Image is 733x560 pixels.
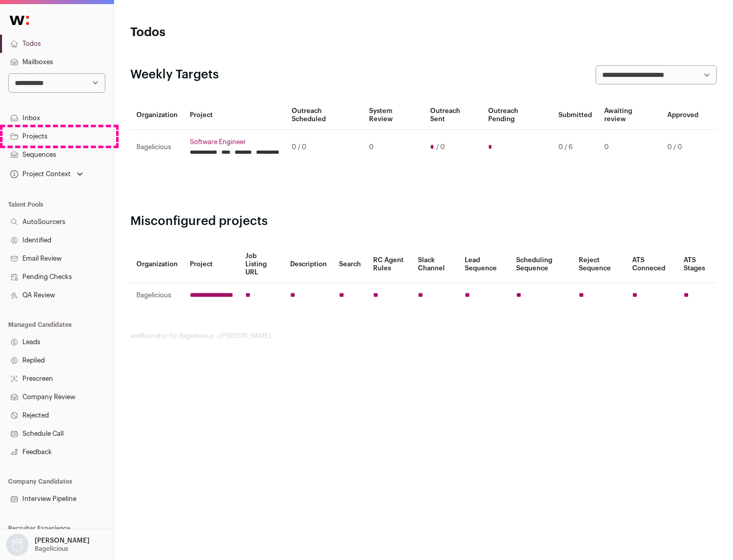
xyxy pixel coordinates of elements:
[35,537,90,545] p: [PERSON_NAME]
[552,101,598,130] th: Submitted
[286,130,363,165] td: 0 / 0
[130,246,184,283] th: Organization
[8,167,85,181] button: Open dropdown
[436,143,445,151] span: / 0
[510,246,573,283] th: Scheduling Sequence
[184,246,239,283] th: Project
[130,213,717,230] h2: Misconfigured projects
[130,101,184,130] th: Organization
[4,534,92,556] button: Open dropdown
[8,170,71,178] div: Project Context
[130,67,219,83] h2: Weekly Targets
[424,101,483,130] th: Outreach Sent
[130,283,184,308] td: Bagelicious
[598,101,661,130] th: Awaiting review
[661,101,704,130] th: Approved
[482,101,552,130] th: Outreach Pending
[239,246,284,283] th: Job Listing URL
[130,24,326,41] h1: Todos
[363,101,424,130] th: System Review
[6,534,29,556] img: nopic.png
[284,246,333,283] th: Description
[552,130,598,165] td: 0 / 6
[573,246,627,283] th: Reject Sequence
[184,101,286,130] th: Project
[130,332,717,340] footer: wellfound:ai for Bagelicious - [PERSON_NAME]
[459,246,510,283] th: Lead Sequence
[598,130,661,165] td: 0
[363,130,424,165] td: 0
[626,246,677,283] th: ATS Conneced
[333,246,367,283] th: Search
[35,545,68,553] p: Bagelicious
[190,138,279,146] a: Software Engineer
[367,246,411,283] th: RC Agent Rules
[286,101,363,130] th: Outreach Scheduled
[678,246,717,283] th: ATS Stages
[130,130,184,165] td: Bagelicious
[4,10,35,31] img: Wellfound
[412,246,459,283] th: Slack Channel
[661,130,704,165] td: 0 / 0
